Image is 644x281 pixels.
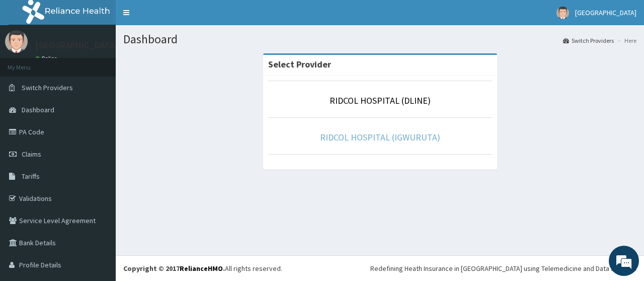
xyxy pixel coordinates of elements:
img: User Image [556,7,569,19]
span: Tariffs [22,172,40,181]
span: [GEOGRAPHIC_DATA] [575,8,636,17]
a: RIDCOL HOSPITAL (DLINE) [330,95,431,106]
footer: All rights reserved. [116,255,644,281]
strong: Copyright © 2017 . [123,264,225,273]
span: Claims [22,150,41,159]
img: User Image [5,30,28,53]
div: Redefining Heath Insurance in [GEOGRAPHIC_DATA] using Telemedicine and Data Science! [370,263,636,273]
h1: Dashboard [123,33,636,46]
span: Switch Providers [22,83,73,92]
li: Here [615,36,636,45]
strong: Select Provider [268,58,331,70]
p: [GEOGRAPHIC_DATA] [35,41,118,50]
span: Dashboard [22,105,54,114]
a: RIDCOL HOSPITAL (IGWURUTA) [320,131,440,143]
a: Switch Providers [563,36,614,45]
a: RelianceHMO [180,264,223,273]
a: Online [35,55,59,62]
